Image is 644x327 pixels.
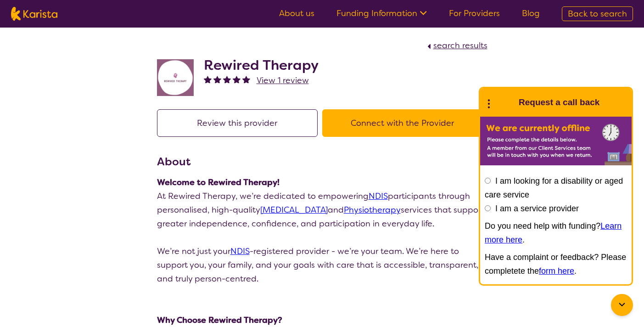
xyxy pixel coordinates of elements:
span: View 1 review [257,75,309,86]
img: fullstar [223,75,231,83]
img: fullstar [213,75,221,83]
img: Karista [495,93,513,112]
a: NDIS [369,191,388,202]
a: form here [539,266,574,276]
p: Do you need help with funding? . [485,219,627,247]
button: Review this provider [157,109,318,137]
img: fullstar [242,75,250,83]
img: Karista logo [11,7,57,21]
a: For Providers [449,8,500,19]
h1: Request a call back [519,96,599,109]
a: Physiotherapy [344,204,401,215]
span: search results [433,40,487,51]
a: [MEDICAL_DATA] [260,204,328,215]
h2: Rewired Therapy [204,57,319,73]
label: I am a service provider [495,204,579,213]
strong: Why Choose Rewired Therapy? [157,315,282,326]
img: fullstar [204,75,212,83]
a: Blog [522,8,540,19]
a: Review this provider [157,118,322,129]
h3: About [157,153,487,170]
a: View 1 review [257,73,309,87]
img: Karista offline chat form to request call back [480,117,632,165]
a: NDIS [230,246,250,257]
button: Connect with the Provider [322,109,483,137]
a: search results [425,40,487,51]
img: fullstar [233,75,241,83]
img: jovdti8ilrgkpezhq0s9.png [157,59,194,96]
strong: Welcome to Rewired Therapy! [157,177,280,188]
a: Connect with the Provider [322,118,487,129]
p: Have a complaint or feedback? Please completete the . [485,250,627,278]
a: Funding Information [336,8,427,19]
a: About us [279,8,314,19]
label: I am looking for a disability or aged care service [485,176,623,199]
a: Back to search [562,6,633,21]
span: Back to search [568,8,627,19]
